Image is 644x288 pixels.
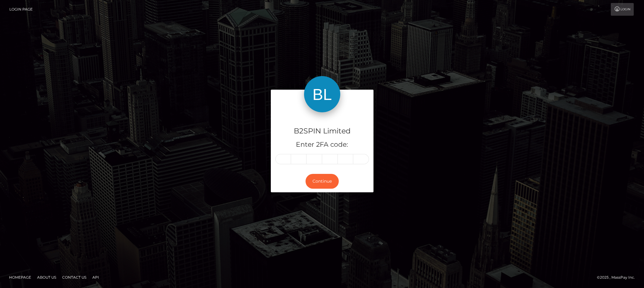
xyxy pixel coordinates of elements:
[60,273,89,282] a: Contact Us
[304,76,340,112] img: B2SPIN Limited
[90,273,101,282] a: API
[611,3,634,16] a: Login
[35,273,59,282] a: About Us
[9,3,33,16] a: Login Page
[597,274,639,281] div: © 2025 , MassPay Inc.
[7,273,34,282] a: Homepage
[275,126,369,136] h4: B2SPIN Limited
[275,140,369,149] h5: Enter 2FA code:
[306,174,339,189] button: Continue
